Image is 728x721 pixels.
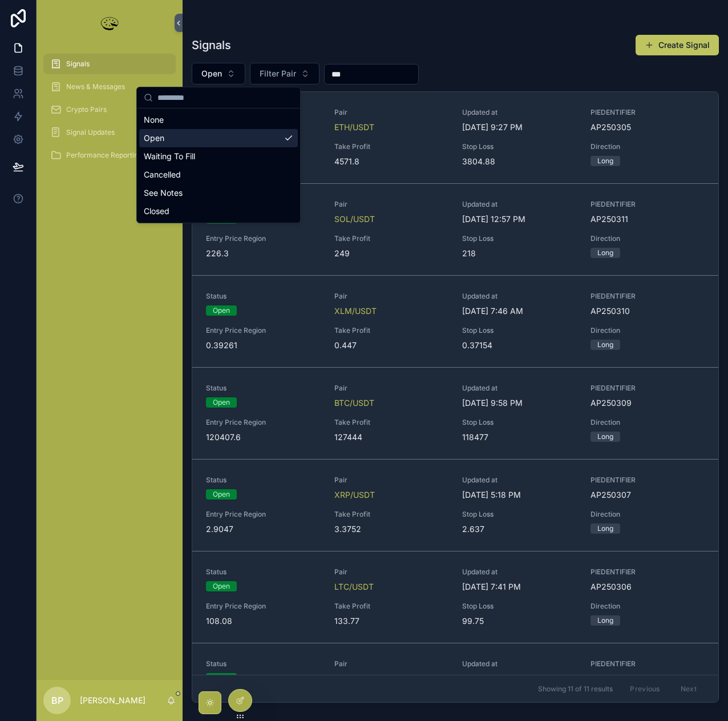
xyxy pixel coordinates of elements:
[334,122,374,133] a: ETH/USDT
[334,384,449,393] span: Pair
[206,602,321,611] span: Entry Price Region
[597,432,613,442] div: Long
[201,68,222,79] span: Open
[462,156,577,167] span: 3804.88
[334,142,449,151] span: Take Profit
[334,659,449,668] span: Pair
[334,156,449,167] span: 4571.8
[213,673,230,683] div: Open
[591,122,705,133] span: AP250305
[462,326,577,335] span: Stop Loss
[462,615,577,627] span: 99.75
[43,54,176,74] a: Signals
[43,145,176,166] a: Performance Reporting
[139,184,298,202] div: See Notes
[591,305,705,317] span: AP250310
[591,292,705,301] span: PIEDENTIFIER
[462,510,577,519] span: Stop Loss
[66,105,107,114] span: Crypto Pairs
[334,673,375,684] a: TRX/USDT
[139,202,298,220] div: Closed
[139,111,298,129] div: None
[462,292,577,301] span: Updated at
[591,384,705,393] span: PIEDENTIFIER
[66,82,125,91] span: News & Messages
[636,35,719,55] button: Create Signal
[462,384,577,393] span: Updated at
[334,234,449,243] span: Take Profit
[139,166,298,184] div: Cancelled
[334,397,374,409] a: BTC/USDT
[597,340,613,350] div: Long
[334,326,449,335] span: Take Profit
[51,694,63,707] span: BP
[137,108,300,223] div: Suggestions
[213,581,230,591] div: Open
[462,489,577,501] span: [DATE] 5:18 PM
[192,551,718,643] a: StatusOpenPairLTC/USDTUpdated at[DATE] 7:41 PMPIEDENTIFIERAP250306Entry Price Region108.08Take Pr...
[591,108,705,117] span: PIEDENTIFIER
[334,214,375,225] a: SOL/USDT
[206,234,321,243] span: Entry Price Region
[462,214,577,225] span: [DATE] 12:57 PM
[260,68,296,79] span: Filter Pair
[591,214,705,225] span: AP250311
[206,340,321,351] span: 0.39261
[206,567,321,577] span: Status
[462,397,577,409] span: [DATE] 9:58 PM
[591,200,705,209] span: PIEDENTIFIER
[213,397,230,408] div: Open
[334,432,449,443] span: 127444
[43,122,176,143] a: Signal Updates
[591,510,705,519] span: Direction
[538,684,613,694] span: Showing 11 of 11 results
[192,460,718,551] a: StatusOpenPairXRP/USDTUpdated at[DATE] 5:18 PMPIEDENTIFIERAP250307Entry Price Region2.9047Take Pr...
[462,476,577,485] span: Updated at
[334,200,449,209] span: Pair
[334,615,449,627] span: 133.77
[334,340,449,351] span: 0.447
[334,523,449,535] span: 3.3752
[206,659,321,668] span: Status
[213,305,230,316] div: Open
[462,200,577,209] span: Updated at
[591,142,705,151] span: Direction
[597,248,613,258] div: Long
[597,615,613,626] div: Long
[462,122,577,133] span: [DATE] 9:27 PM
[462,234,577,243] span: Stop Loss
[597,156,613,166] div: Long
[206,510,321,519] span: Entry Price Region
[206,292,321,301] span: Status
[250,63,319,84] button: Select Button
[206,418,321,427] span: Entry Price Region
[334,418,449,427] span: Take Profit
[462,248,577,259] span: 218
[591,567,705,577] span: PIEDENTIFIER
[66,151,142,160] span: Performance Reporting
[66,128,115,137] span: Signal Updates
[462,108,577,117] span: Updated at
[334,581,374,593] a: LTC/USDT
[334,567,449,577] span: Pair
[206,326,321,335] span: Entry Price Region
[192,92,718,184] a: StatusClosedPairETH/USDTUpdated at[DATE] 9:27 PMPIEDENTIFIERAP250305Entry Price Region4214.19Take...
[462,581,577,593] span: [DATE] 7:41 PM
[334,305,377,317] a: XLM/USDT
[192,276,718,368] a: StatusOpenPairXLM/USDTUpdated at[DATE] 7:46 AMPIEDENTIFIERAP250310Entry Price Region0.39261Take P...
[334,476,449,485] span: Pair
[192,63,245,84] button: Select Button
[597,523,613,534] div: Long
[462,673,577,684] span: [DATE] 5:14 PM
[462,142,577,151] span: Stop Loss
[591,673,705,684] span: AP250296
[206,384,321,393] span: Status
[98,14,121,32] img: App logo
[80,695,145,706] p: [PERSON_NAME]
[591,234,705,243] span: Direction
[334,510,449,519] span: Take Profit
